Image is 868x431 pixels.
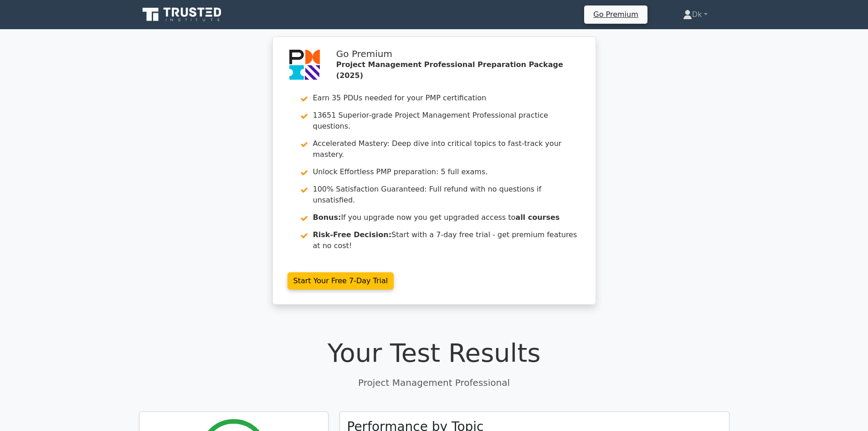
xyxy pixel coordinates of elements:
[139,376,729,389] p: Project Management Professional
[288,272,394,290] a: Start Your Free 7-Day Trial
[588,8,643,21] a: Go Premium
[139,338,729,368] h1: Your Test Results
[661,5,729,24] a: Dk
